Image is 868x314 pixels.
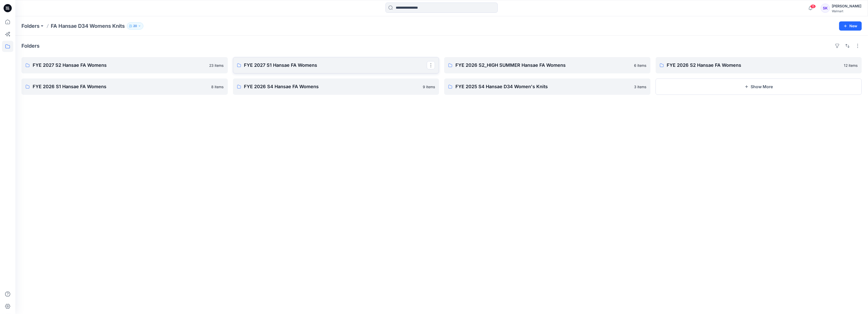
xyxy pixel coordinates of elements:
[810,4,816,8] span: 15
[244,62,427,69] p: FYE 2027 S1 Hansae FA Womens
[133,23,137,29] p: 20
[212,84,224,89] p: 8 items
[455,83,631,90] p: FYE 2025 S4 Hansae D34 Women's Knits
[33,83,208,90] p: FYE 2026 S1 Hansae FA Womens
[656,78,862,95] button: Show More
[667,62,841,69] p: FYE 2026 S2 Hansae FA Womens
[844,63,858,68] p: 12 items
[634,84,647,89] p: 3 items
[127,22,143,30] button: 20
[839,21,862,31] button: New
[21,57,228,73] a: FYE 2027 S2 Hansae FA Womens23 items
[33,62,206,69] p: FYE 2027 S2 Hansae FA Womens
[656,57,862,73] a: FYE 2026 S2 Hansae FA Womens12 items
[634,63,647,68] p: 6 items
[244,83,420,90] p: FYE 2026 S4 Hansae FA Womens
[423,84,435,89] p: 9 items
[209,63,224,68] p: 23 items
[832,9,862,13] div: Walmart
[51,22,125,30] p: FA Hansae D34 Womens Knits
[21,78,228,95] a: FYE 2026 S1 Hansae FA Womens8 items
[233,78,439,95] a: FYE 2026 S4 Hansae FA Womens9 items
[832,3,862,9] div: [PERSON_NAME]
[21,43,40,49] h4: Folders
[21,22,40,30] a: Folders
[444,78,651,95] a: FYE 2025 S4 Hansae D34 Women's Knits3 items
[821,4,830,13] div: SK
[444,57,651,73] a: FYE 2026 S2_HIGH SUMMER Hansae FA Womens6 items
[233,57,439,73] a: FYE 2027 S1 Hansae FA Womens
[455,62,631,69] p: FYE 2026 S2_HIGH SUMMER Hansae FA Womens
